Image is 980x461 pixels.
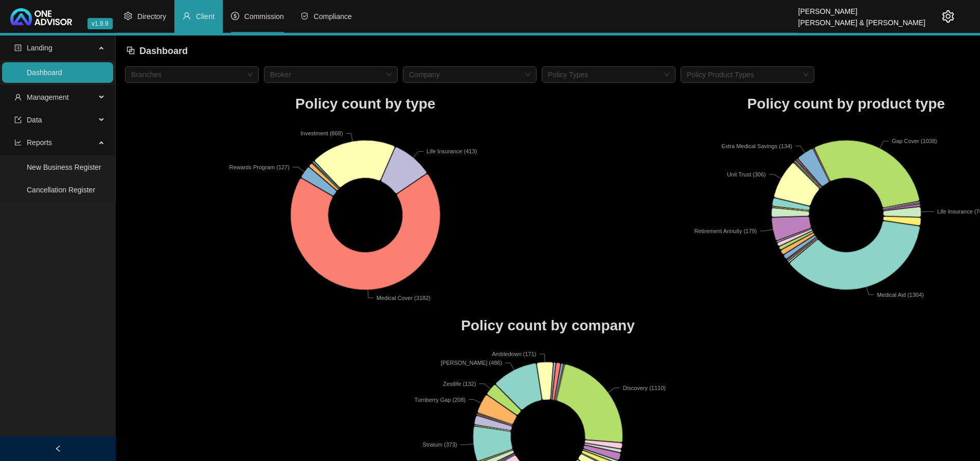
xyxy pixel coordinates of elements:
span: v1.9.9 [87,18,113,29]
img: 2df55531c6924b55f21c4cf5d4484680-logo-light.svg [10,8,72,25]
span: import [14,116,22,123]
span: left [55,445,62,452]
text: Zestlife (132) [443,381,476,387]
text: Ambledown (171) [492,351,536,357]
span: Compliance [314,12,352,21]
text: Stratum (373) [422,441,457,448]
span: setting [124,12,132,20]
text: Medical Cover (3182) [377,294,431,300]
h1: Policy count by company [125,314,971,337]
span: profile [14,44,22,51]
span: Dashboard [139,46,188,56]
span: user [183,12,191,20]
text: Turnberry Gap (208) [414,397,466,403]
a: New Business Register [27,163,101,171]
span: Client [196,12,215,21]
text: Rewards Program (127) [229,164,290,170]
span: line-chart [14,139,22,146]
text: Unit Trust (306) [727,171,766,178]
span: Data [27,116,42,124]
text: [PERSON_NAME] (486) [441,360,502,366]
span: Management [27,93,69,101]
span: safety [300,12,309,20]
span: Commission [244,12,284,21]
h1: Policy count by type [125,93,606,115]
span: user [14,94,22,101]
text: Medical Aid (1304) [877,291,923,297]
div: [PERSON_NAME] & [PERSON_NAME] [798,14,925,25]
text: Extra Medical Savings (134) [721,143,792,149]
a: Cancellation Register [27,186,95,194]
text: Investment (868) [300,130,343,136]
text: Discovery (1110) [623,385,666,391]
span: dollar [231,12,239,20]
span: setting [942,10,954,23]
text: Life Insurance (413) [426,148,477,154]
span: block [126,46,135,55]
div: [PERSON_NAME] [798,3,925,14]
span: Directory [137,12,166,21]
text: Retirement Annuity (179) [694,227,757,234]
a: Dashboard [27,68,62,77]
span: Reports [27,138,52,147]
text: Gap Cover (1038) [892,138,937,144]
span: Landing [27,44,52,52]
